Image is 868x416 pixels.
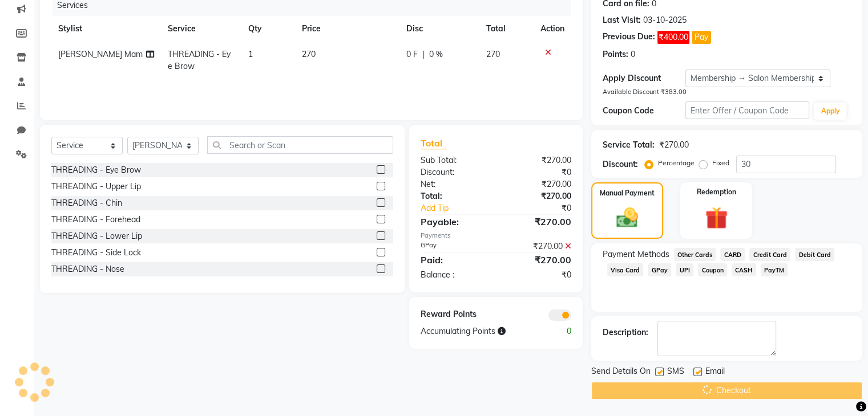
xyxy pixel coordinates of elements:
[538,325,579,337] div: 0
[603,87,851,97] div: Available Discount ₹383.00
[421,231,571,240] div: Payments
[496,240,580,252] div: ₹270.00
[51,16,161,42] th: Stylist
[603,327,648,338] div: Description:
[51,164,141,176] div: THREADING - Eye Brow
[51,214,140,226] div: THREADING - Forehead
[603,72,685,84] div: Apply Discount
[58,49,143,59] span: [PERSON_NAME] Mam
[412,178,496,190] div: Net:
[241,16,295,42] th: Qty
[429,48,443,60] span: 0 %
[591,365,651,380] span: Send Details On
[412,325,538,337] div: Accumulating Points
[412,166,496,178] div: Discount:
[712,158,729,168] label: Fixed
[698,204,735,233] img: _gift.svg
[496,178,580,190] div: ₹270.00
[412,190,496,202] div: Total:
[814,103,846,120] button: Apply
[412,308,496,321] div: Reward Points
[631,48,635,60] div: 0
[496,166,580,178] div: ₹0
[720,248,745,261] span: CARD
[168,49,231,71] span: THREADING - Eye Brow
[496,215,580,229] div: ₹270.00
[412,240,496,252] div: GPay
[658,158,695,168] label: Percentage
[795,248,834,261] span: Debit Card
[603,105,685,117] div: Coupon Code
[676,263,693,276] span: UPI
[603,31,655,44] div: Previous Due:
[657,31,689,44] span: ₹400.00
[510,202,579,214] div: ₹0
[749,248,790,261] span: Credit Card
[496,269,580,281] div: ₹0
[207,136,393,154] input: Search or Scan
[421,137,447,149] span: Total
[674,248,716,261] span: Other Cards
[295,16,399,42] th: Price
[161,16,241,42] th: Service
[600,188,655,198] label: Manual Payment
[705,365,725,380] span: Email
[659,139,689,151] div: ₹270.00
[412,269,496,281] div: Balance :
[486,49,500,59] span: 270
[51,197,122,209] div: THREADING - Chin
[399,16,479,42] th: Disc
[732,263,756,276] span: CASH
[761,263,788,276] span: PayTM
[603,48,628,60] div: Points:
[643,14,687,26] div: 03-10-2025
[496,154,580,166] div: ₹270.00
[667,365,684,380] span: SMS
[51,181,141,193] div: THREADING - Upper Lip
[603,248,669,260] span: Payment Methods
[479,16,534,42] th: Total
[412,215,496,229] div: Payable:
[609,205,645,230] img: _cash.svg
[412,154,496,166] div: Sub Total:
[412,253,496,267] div: Paid:
[607,263,644,276] span: Visa Card
[685,101,810,119] input: Enter Offer / Coupon Code
[248,49,253,59] span: 1
[534,16,571,42] th: Action
[302,49,316,59] span: 270
[51,230,142,242] div: THREADING - Lower Lip
[51,263,124,275] div: THREADING - Nose
[412,202,510,214] a: Add Tip
[422,48,425,60] span: |
[51,247,141,259] div: THREADING - Side Lock
[603,14,641,26] div: Last Visit:
[648,263,671,276] span: GPay
[692,31,711,44] button: Pay
[603,139,655,151] div: Service Total:
[406,48,418,60] span: 0 F
[698,263,727,276] span: Coupon
[496,253,580,267] div: ₹270.00
[603,158,638,170] div: Discount:
[697,187,736,197] label: Redemption
[496,190,580,202] div: ₹270.00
